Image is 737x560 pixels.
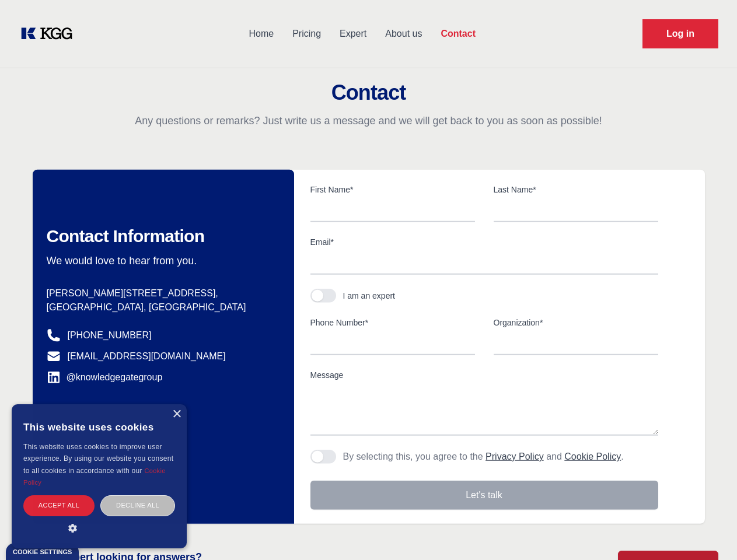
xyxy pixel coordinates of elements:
[310,369,658,381] label: Message
[23,443,173,475] span: This website uses cookies to improve user experience. By using our website you consent to all coo...
[14,114,723,128] p: Any questions or remarks? Just write us a message and we will get back to you as soon as possible!
[310,236,658,248] label: Email*
[47,300,275,314] p: [GEOGRAPHIC_DATA], [GEOGRAPHIC_DATA]
[310,184,475,195] label: First Name*
[310,317,475,328] label: Phone Number*
[239,19,283,49] a: Home
[330,19,376,49] a: Expert
[343,450,624,464] p: By selecting this, you agree to the and .
[494,184,658,195] label: Last Name*
[494,317,658,328] label: Organization*
[485,452,544,461] a: Privacy Policy
[47,370,163,384] a: @knowledgegategroup
[47,286,275,300] p: [PERSON_NAME][STREET_ADDRESS],
[679,504,737,560] iframe: Chat Widget
[47,254,275,268] p: We would love to hear from you.
[23,413,175,441] div: This website uses cookies
[14,81,723,104] h2: Contact
[376,19,431,49] a: About us
[23,467,166,486] a: Cookie Policy
[343,290,396,302] div: I am an expert
[100,495,175,516] div: Decline all
[19,24,82,43] a: KOL Knowledge Platform: Talk to Key External Experts (KEE)
[642,19,718,48] a: Request Demo
[564,452,621,461] a: Cookie Policy
[68,328,152,342] a: [PHONE_NUMBER]
[172,410,181,419] div: Close
[431,19,485,49] a: Contact
[23,495,95,516] div: Accept all
[283,19,330,49] a: Pricing
[68,349,226,363] a: [EMAIL_ADDRESS][DOMAIN_NAME]
[310,481,658,510] button: Let's talk
[47,226,275,247] h2: Contact Information
[13,549,72,555] div: Cookie settings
